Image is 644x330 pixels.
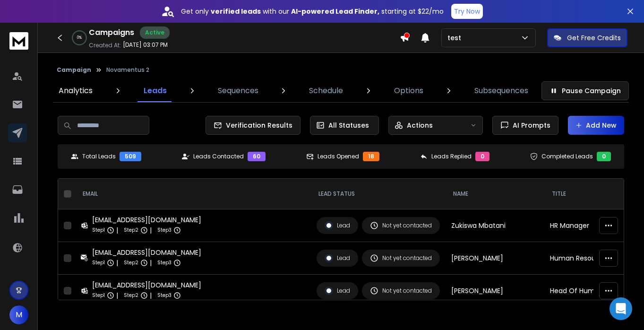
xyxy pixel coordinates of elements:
th: title [544,179,627,209]
div: Not yet contacted [370,287,432,295]
th: NAME [446,179,544,209]
p: Step 1 [92,226,105,235]
p: Options [394,85,423,96]
p: Leads Opened [318,153,359,160]
div: Not yet contacted [370,254,432,262]
h1: Campaigns [89,27,134,38]
p: Novamentus 2 [106,66,149,74]
button: Campaign [57,66,91,74]
p: test [447,33,465,43]
a: Sequences [212,79,264,102]
strong: AI-powered Lead Finder, [291,7,379,16]
button: Pause Campaign [541,81,629,100]
button: Verification Results [206,116,301,135]
div: Lead [325,287,350,295]
p: Step 2 [124,258,138,268]
a: Schedule [303,79,349,102]
span: AI Prompts [509,121,550,130]
p: Completed Leads [541,153,593,160]
p: Leads Contacted [193,153,244,160]
p: | [116,226,118,235]
div: 60 [248,152,266,161]
div: 0 [597,152,611,161]
p: All Statuses [328,121,369,130]
p: Subsequences [474,85,528,96]
td: [PERSON_NAME] [446,275,544,307]
strong: verified leads [211,7,261,16]
p: | [150,226,152,235]
p: Schedule [309,85,343,96]
p: Get only with our starting at $22/mo [181,7,444,16]
div: 509 [120,152,141,161]
td: Zukiswa Mbatani [446,209,544,242]
div: Not yet contacted [370,221,432,230]
div: 18 [363,152,379,161]
td: Head Of Human Resources [544,275,627,307]
p: Get Free Credits [567,33,621,43]
p: Step 2 [124,291,138,300]
button: Add New [568,116,624,135]
p: Leads Replied [431,153,472,160]
p: Step 3 [157,226,172,235]
button: Try Now [451,4,483,19]
button: Get Free Credits [547,28,627,47]
p: Leads [144,85,167,96]
a: Subsequences [469,79,534,102]
p: Try Now [454,7,480,16]
div: Open Intercom Messenger [610,297,632,320]
div: [EMAIL_ADDRESS][DOMAIN_NAME] [92,280,201,290]
p: Created At: [89,42,121,49]
p: Step 3 [157,291,172,300]
p: Actions [407,121,433,130]
p: [DATE] 03:07 PM [123,41,168,49]
div: Active [140,26,170,39]
p: Step 3 [157,258,172,268]
img: logo [9,32,28,50]
div: 0 [475,152,489,161]
div: [EMAIL_ADDRESS][DOMAIN_NAME] [92,248,201,257]
button: AI Prompts [492,116,558,135]
p: Step 1 [92,258,105,268]
td: HR Manager [544,209,627,242]
p: | [150,291,152,300]
a: Analytics [53,79,98,102]
p: Total Leads [82,153,116,160]
th: LEAD STATUS [311,179,446,209]
p: | [116,291,118,300]
p: Step 2 [124,226,138,235]
p: Sequences [218,85,258,96]
a: Options [388,79,429,102]
p: | [116,258,118,268]
p: Step 1 [92,291,105,300]
p: Analytics [59,85,93,96]
div: Lead [325,254,350,262]
button: M [9,305,28,324]
p: 0 % [77,35,82,41]
div: Lead [325,221,350,230]
a: Leads [138,79,172,102]
td: Human Resources Manager [544,242,627,275]
th: EMAIL [75,179,311,209]
div: [EMAIL_ADDRESS][DOMAIN_NAME] [92,215,201,225]
span: Verification Results [222,121,292,130]
td: [PERSON_NAME] [446,242,544,275]
p: | [150,258,152,268]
